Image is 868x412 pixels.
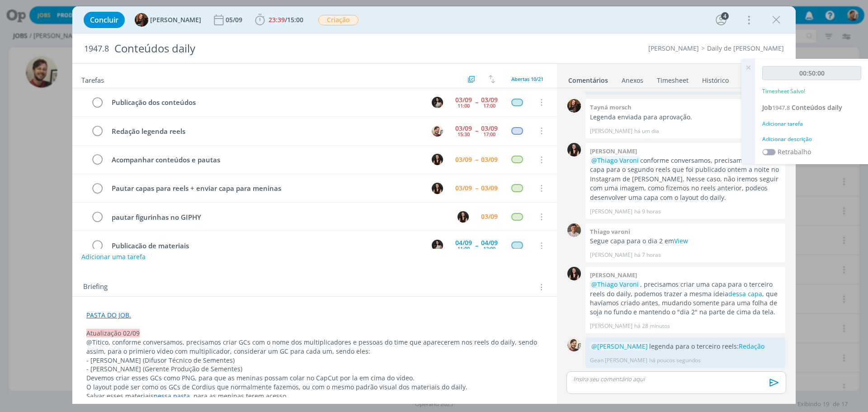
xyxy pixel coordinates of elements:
span: -- [475,128,478,134]
span: -- [475,156,478,163]
div: 03/09 [481,125,498,132]
p: [PERSON_NAME] [590,127,632,135]
p: [PERSON_NAME] [590,251,632,259]
div: 03/09 [455,97,472,103]
p: - [PERSON_NAME] (Gerente Produção de Sementes) [86,365,543,374]
div: 03/09 [455,156,472,163]
a: nessa pasta [154,392,190,400]
span: 1947.8 [772,104,790,112]
span: / [285,15,287,24]
a: Histórico [702,72,729,85]
img: C [432,240,443,251]
p: Gean [PERSON_NAME] [590,356,647,365]
button: Criação [318,14,359,26]
span: há 9 horas [634,208,661,216]
div: 4 [721,12,729,20]
a: Daily de [PERSON_NAME] [707,44,784,52]
p: [PERSON_NAME] [590,322,632,330]
p: Timesheet Salvo! [762,87,805,95]
span: Conteúdos daily [792,103,842,112]
span: há 7 horas [634,251,661,259]
div: 17:00 [483,103,495,108]
span: há 28 minutos [634,322,670,330]
div: Adicionar tarefa [762,120,861,128]
div: 05/09 [226,17,244,23]
img: C [432,97,443,108]
b: [PERSON_NAME] [590,271,637,279]
div: 15:30 [458,132,470,137]
p: - [PERSON_NAME] (Difusor Técnico de Sementes) [86,356,543,365]
button: 23:39/15:00 [253,13,306,27]
b: Thiago varoni [590,227,630,236]
div: 11:00 [458,103,470,108]
button: G [430,124,444,137]
span: 1947.8 [84,44,109,54]
button: Adicionar uma tarefa [81,249,146,265]
span: -- [475,99,478,105]
p: O layout pode ser como os GCs de Cordius que normalmente fazemos, ou com o mesmo padrão visual do... [86,383,543,392]
p: legenda para o terceiro reels: [590,342,781,351]
img: T [567,223,581,237]
p: @Titico, conforme conversamos, precisamos criar GCs com o nome dos multiplicadores e pessoas do t... [86,338,543,356]
img: G [567,338,581,351]
label: Retrabalho [778,147,811,156]
div: 12:00 [483,246,495,251]
div: 03/09 [455,185,472,191]
button: I [430,153,444,166]
span: há poucos segundos [649,356,701,365]
span: Atualização 02/09 [86,329,140,337]
img: T [135,13,148,27]
button: I [456,210,470,223]
b: [PERSON_NAME] [590,147,637,155]
a: Timesheet [656,72,689,85]
div: Redação legenda reels [108,126,423,137]
img: G [432,125,443,137]
p: Devemos criar esses GCs como PNG, para que as meninas possam colar no CapCut por la em cima do ví... [86,374,543,383]
button: C [430,239,444,252]
div: 11:00 [458,246,470,251]
div: Conteúdos daily [111,38,489,60]
div: Pautar capas para reels + enviar capa para meninas [108,183,423,194]
img: I [567,143,581,156]
div: 04/09 [455,240,472,246]
div: Acompanhar conteúdos e pautas [108,154,423,166]
div: 03/09 [481,97,498,103]
a: Job1947.8Conteúdos daily [762,103,842,112]
p: Segue capa para o dia 2 em [590,237,781,246]
button: Concluir [84,12,125,28]
button: 4 [714,13,728,27]
div: Anexos [622,76,643,85]
img: I [458,211,469,223]
a: dessa capa [728,289,762,298]
p: Legenda enviada para aprovação. [590,113,781,122]
span: 15:00 [287,15,303,24]
span: -- [475,242,478,249]
span: Criação [318,15,359,25]
p: conforme conversamos, precisamos de uma capa para o segundo reels que foi publicado ontem a noite... [590,156,781,202]
div: pautar figurinhas no GIPHY [108,212,449,223]
p: , precisamos criar uma capa para o terceiro reels do daily, podemos trazer a mesma ideia , que ha... [590,280,781,317]
div: dialog [72,6,796,404]
span: @Thiago Varoni [591,156,639,165]
button: I [430,181,444,195]
div: 04/09 [481,240,498,246]
div: Publicação de materiais [108,240,423,251]
button: C [430,95,444,109]
span: Concluir [90,16,118,24]
div: Publicação dos conteúdos [108,97,423,108]
div: 03/09 [455,125,472,132]
a: PASTA DO JOB. [86,311,131,319]
a: View [674,237,688,245]
img: I [567,267,581,280]
p: [PERSON_NAME] [590,208,632,216]
a: Redação [739,342,764,350]
span: -- [475,185,478,191]
span: Tarefas [81,74,104,85]
span: [PERSON_NAME] [150,17,201,23]
div: 17:00 [483,132,495,137]
img: I [432,183,443,194]
img: arrow-down-up.svg [489,75,495,83]
div: Adicionar descrição [762,135,861,143]
div: 03/09 [481,185,498,191]
img: T [567,99,581,113]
